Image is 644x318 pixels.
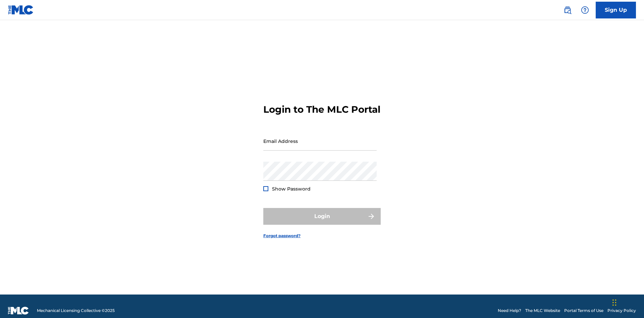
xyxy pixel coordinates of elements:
[607,308,636,314] a: Privacy Policy
[8,5,34,15] img: MLC Logo
[578,3,592,17] div: Help
[561,3,574,17] a: Public Search
[581,6,589,14] img: help
[564,308,603,314] a: Portal Terms of Use
[525,308,560,314] a: The MLC Website
[596,2,636,18] a: Sign Up
[610,286,644,318] iframe: Chat Widget
[263,104,380,115] h3: Login to The MLC Portal
[37,308,115,314] span: Mechanical Licensing Collective © 2025
[8,307,29,315] img: logo
[272,186,311,192] span: Show Password
[263,233,301,239] a: Forgot password?
[612,293,616,313] div: Drag
[563,6,572,14] img: search
[498,308,521,314] a: Need Help?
